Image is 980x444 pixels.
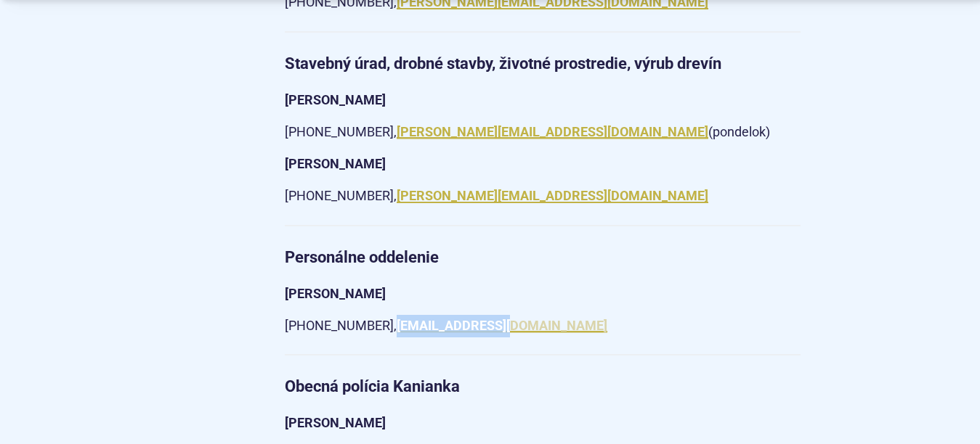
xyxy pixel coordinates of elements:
[397,124,708,139] a: [PERSON_NAME][EMAIL_ADDRESS][DOMAIN_NAME]
[285,286,386,301] strong: [PERSON_NAME]
[285,185,801,207] p: [PHONE_NUMBER],
[285,54,721,73] strong: Stavebný úrad, drobné stavby, životné prostredie, výrub drevín
[285,315,801,337] p: [PHONE_NUMBER],
[285,248,439,266] strong: Personálne oddelenie
[397,188,708,203] a: [PERSON_NAME][EMAIL_ADDRESS][DOMAIN_NAME]
[285,92,386,107] strong: [PERSON_NAME]
[285,156,386,171] strong: [PERSON_NAME]
[397,318,607,333] a: [EMAIL_ADDRESS][DOMAIN_NAME]
[285,415,386,430] strong: [PERSON_NAME]
[285,121,801,144] p: [PHONE_NUMBER], (pondelok)
[285,377,460,395] strong: Obecná polícia Kanianka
